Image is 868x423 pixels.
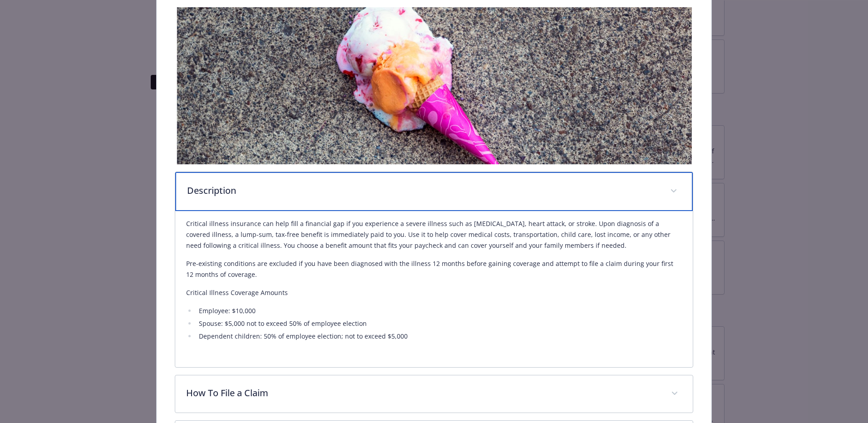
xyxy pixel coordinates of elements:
[186,218,682,251] p: Critical illness insurance can help fill a financial gap if you experience a severe illness such ...
[175,7,693,164] img: banner
[196,318,682,329] li: Spouse: $5,000 not to exceed 50% of employee election
[175,211,693,367] div: Description
[196,305,682,316] li: Employee: $10,000
[187,184,659,197] p: Description
[186,258,682,280] p: Pre-existing conditions are excluded if you have been diagnosed with the illness 12 months before...
[175,375,693,413] div: How To File a Claim
[196,331,682,342] li: Dependent children: 50% of employee election; not to exceed $5,000
[186,386,660,400] p: How To File a Claim
[186,287,682,298] p: Critical Illness Coverage Amounts
[175,172,693,211] div: Description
